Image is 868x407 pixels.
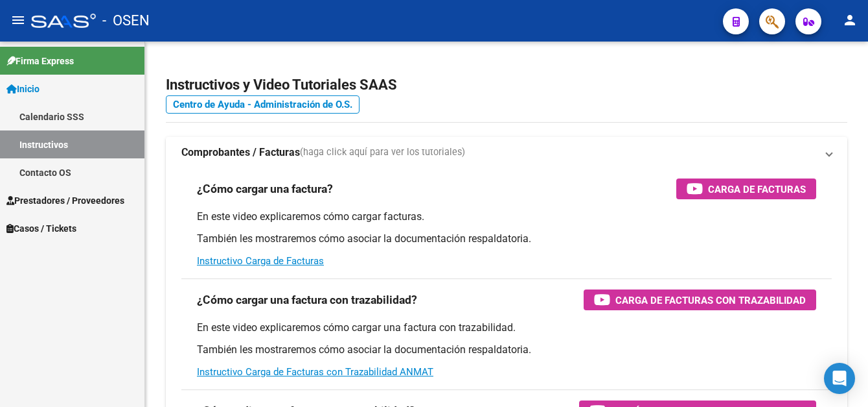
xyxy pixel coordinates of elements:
span: Prestadores / Proveedores [6,193,124,208]
button: Carga de Facturas con Trazabilidad [584,290,816,310]
p: En este video explicaremos cómo cargar una factura con trazabilidad. [197,321,816,335]
mat-expansion-panel-header: Comprobantes / Facturas(haga click aquí para ver los tutoriales) [166,137,847,168]
span: Carga de Facturas [708,181,806,197]
a: Instructivo Carga de Facturas [197,255,324,267]
mat-icon: menu [10,12,26,28]
a: Instructivo Carga de Facturas con Trazabilidad ANMAT [197,366,433,378]
mat-icon: person [842,12,858,28]
h3: ¿Cómo cargar una factura? [197,180,333,198]
span: - OSEN [102,6,150,35]
span: Casos / Tickets [6,221,76,236]
a: Centro de Ayuda - Administración de O.S. [166,95,360,114]
strong: Comprobantes / Facturas [181,145,300,160]
p: En este video explicaremos cómo cargar facturas. [197,210,816,224]
span: (haga click aquí para ver los tutoriales) [300,145,465,160]
button: Carga de Facturas [676,179,816,199]
p: También les mostraremos cómo asociar la documentación respaldatoria. [197,232,816,246]
span: Firma Express [6,54,74,68]
div: Open Intercom Messenger [824,363,855,394]
span: Inicio [6,82,40,96]
p: También les mostraremos cómo asociar la documentación respaldatoria. [197,343,816,357]
span: Carga de Facturas con Trazabilidad [615,292,806,308]
h2: Instructivos y Video Tutoriales SAAS [166,73,847,97]
h3: ¿Cómo cargar una factura con trazabilidad? [197,291,417,309]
